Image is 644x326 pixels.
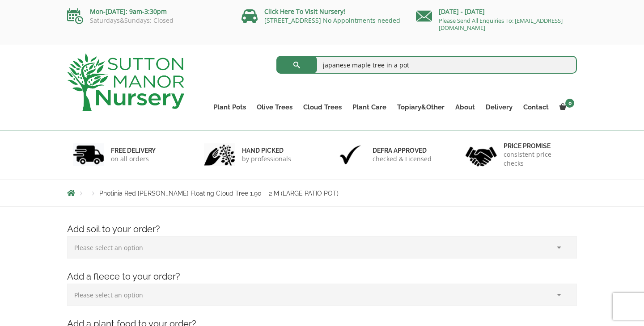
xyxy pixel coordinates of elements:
[450,101,480,113] a: About
[242,146,291,155] h6: hand picked
[73,143,104,166] img: 1.jpg
[208,101,251,113] a: Plant Pots
[111,155,156,163] p: on all orders
[251,101,298,113] a: Olive Trees
[439,17,563,32] a: Please Send All Enquiries To: [EMAIL_ADDRESS][DOMAIN_NAME]
[99,190,339,197] span: Photinia Red [PERSON_NAME] Floating Cloud Tree 1.90 – 2 M (LARGE PATIO POT)
[518,101,554,113] a: Contact
[565,99,574,108] span: 0
[480,101,518,113] a: Delivery
[392,101,450,113] a: Topiary&Other
[504,150,572,168] p: consistent price checks
[67,189,577,196] nav: Breadcrumbs
[67,17,228,24] p: Saturdays&Sundays: Closed
[298,101,347,113] a: Cloud Trees
[466,141,497,168] img: 4.jpg
[416,6,577,17] p: [DATE] - [DATE]
[67,54,184,111] img: logo
[264,7,345,16] a: Click Here To Visit Nursery!
[242,155,291,163] p: by professionals
[504,142,572,150] h6: Price promise
[373,146,432,155] h6: Defra approved
[67,6,228,17] p: Mon-[DATE]: 9am-3:30pm
[347,101,392,113] a: Plant Care
[111,146,156,155] h6: FREE DELIVERY
[264,16,400,25] a: [STREET_ADDRESS] No Appointments needed
[276,56,577,74] input: Search...
[60,270,584,284] h4: Add a fleece to your order?
[373,155,432,163] p: checked & Licensed
[60,222,584,236] h4: Add soil to your order?
[335,143,366,166] img: 3.jpg
[554,101,577,113] a: 0
[204,143,235,166] img: 2.jpg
